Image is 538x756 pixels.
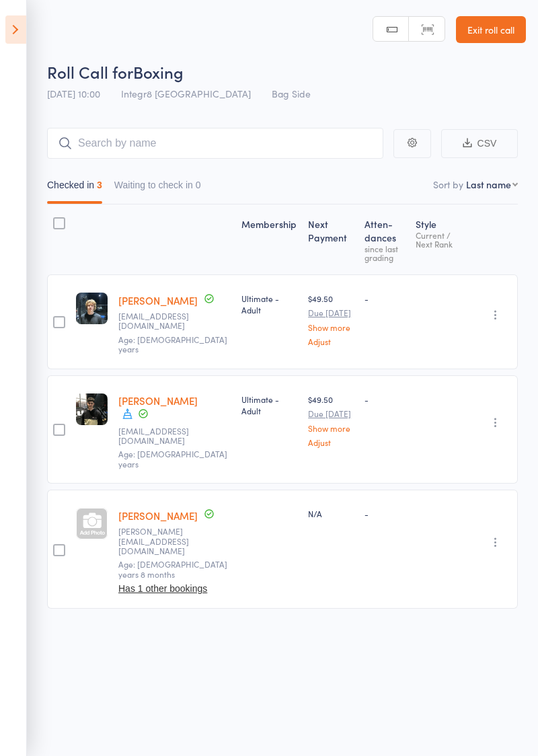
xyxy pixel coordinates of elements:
[118,508,198,523] a: [PERSON_NAME]
[364,508,406,519] div: -
[308,323,353,332] a: Show more
[236,211,303,268] div: Membership
[121,87,251,100] span: Integr8 [GEOGRAPHIC_DATA]
[308,337,353,346] a: Adjust
[196,180,201,190] div: 0
[133,61,184,83] span: Boxing
[118,311,206,331] small: tombaker1914@gmail.com
[118,426,206,446] small: Michaelbufalo@gmail.com
[272,87,311,100] span: Bag Side
[47,173,102,204] button: Checked in3
[118,334,227,354] span: Age: [DEMOGRAPHIC_DATA] years
[364,393,406,405] div: -
[308,409,353,418] small: Due [DATE]
[308,393,353,447] div: $49.50
[416,231,463,248] div: Current / Next Rank
[47,128,383,159] input: Search by name
[308,308,353,317] small: Due [DATE]
[308,293,353,346] div: $49.50
[47,87,100,100] span: [DATE] 10:00
[308,438,353,447] a: Adjust
[118,293,198,307] a: [PERSON_NAME]
[359,211,411,268] div: Atten­dances
[118,448,227,469] span: Age: [DEMOGRAPHIC_DATA] years
[433,178,463,191] label: Sort by
[364,293,406,304] div: -
[410,211,469,268] div: Style
[241,293,298,315] div: Ultimate - Adult
[76,293,108,324] img: image1752565649.png
[97,180,102,190] div: 3
[114,173,201,204] button: Waiting to check in0
[118,558,227,579] span: Age: [DEMOGRAPHIC_DATA] years 8 months
[76,393,108,425] img: image1746084263.png
[118,583,207,594] button: Has 1 other bookings
[456,16,526,43] a: Exit roll call
[47,61,133,83] span: Roll Call for
[118,527,206,556] small: Joshwatt@outlook.com.au
[466,178,511,191] div: Last name
[241,393,298,416] div: Ultimate - Adult
[364,244,406,262] div: since last grading
[303,211,358,268] div: Next Payment
[118,393,198,408] a: [PERSON_NAME]
[441,129,518,158] button: CSV
[308,424,353,432] a: Show more
[308,508,353,519] div: N/A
